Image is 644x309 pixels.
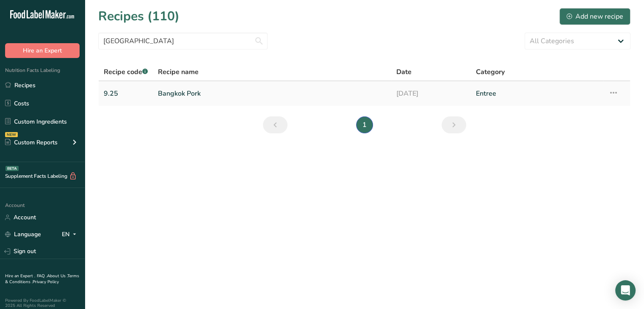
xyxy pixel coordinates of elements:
button: Hire an Expert [5,43,80,58]
a: About Us . [47,273,67,279]
a: Previous page [263,116,287,133]
a: Next page [442,116,466,133]
a: Entree [476,85,598,102]
span: Recipe code [104,67,148,77]
a: Terms & Conditions . [5,273,79,285]
div: EN [62,229,80,240]
div: Custom Reports [5,138,58,147]
a: [DATE] [396,85,466,102]
button: Add new recipe [559,8,630,25]
a: Language [5,227,41,242]
div: Add new recipe [567,11,623,22]
a: Hire an Expert . [5,273,35,279]
a: Privacy Policy [33,279,59,285]
a: 9.25 [104,85,148,102]
h1: Recipes (110) [98,7,180,26]
span: Recipe name [158,67,199,77]
div: NEW [5,132,18,137]
div: BETA [6,166,19,171]
div: Powered By FoodLabelMaker © 2025 All Rights Reserved [5,298,80,308]
a: FAQ . [37,273,47,279]
div: Open Intercom Messenger [615,280,636,301]
input: Search for recipe [98,33,268,50]
span: Category [476,67,505,77]
a: Bangkok Pork [158,85,386,102]
span: Date [396,67,412,77]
